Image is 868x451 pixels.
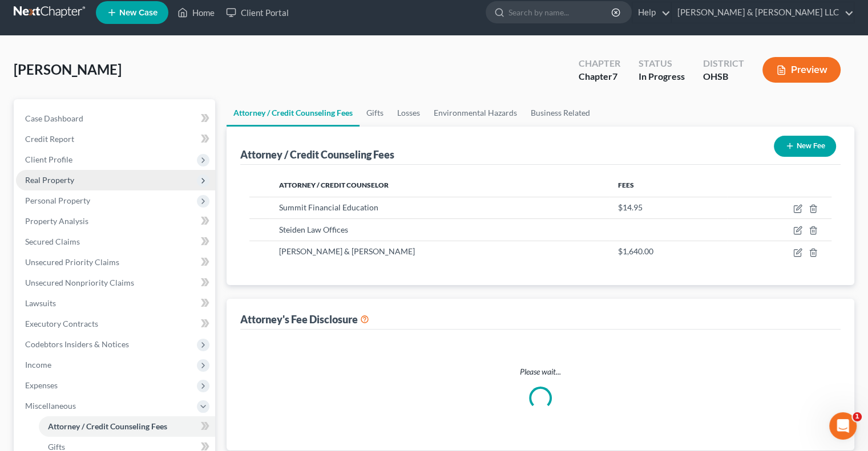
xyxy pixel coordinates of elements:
[119,9,158,17] span: New Case
[524,99,597,127] a: Business Related
[16,314,215,334] a: Executory Contracts
[672,2,854,23] a: [PERSON_NAME] & [PERSON_NAME] LLC
[25,113,83,123] span: Case Dashboard
[278,181,388,189] span: Attorney / Credit Counselor
[16,211,215,231] a: Property Analysis
[427,99,524,127] a: Environmental Hazards
[25,319,98,328] span: Executory Contracts
[16,273,215,293] a: Unsecured Nonpriority Claims
[172,2,220,23] a: Home
[16,108,215,129] a: Case Dashboard
[390,99,427,127] a: Losses
[249,366,831,377] p: Please wait...
[639,57,685,70] div: Status
[16,252,215,273] a: Unsecured Priority Claims
[25,134,74,144] span: Credit Report
[25,155,72,164] span: Client Profile
[25,278,134,287] span: Unsecured Nonpriority Claims
[632,2,671,23] a: Help
[220,2,294,23] a: Client Portal
[25,196,90,205] span: Personal Property
[278,246,414,256] span: [PERSON_NAME] & [PERSON_NAME]
[829,412,857,440] iframe: Intercom live chat
[618,246,653,256] span: $1,640.00
[612,71,617,82] span: 7
[618,202,643,212] span: $14.95
[14,61,122,78] span: [PERSON_NAME]
[25,360,51,369] span: Income
[618,181,634,189] span: Fees
[25,237,80,246] span: Secured Claims
[25,175,74,185] span: Real Property
[579,57,620,70] div: Chapter
[508,2,613,23] input: Search by name...
[16,129,215,149] a: Credit Report
[278,202,378,212] span: Summit Financial Education
[278,225,348,234] span: Steiden Law Offices
[703,57,744,70] div: District
[703,70,744,83] div: OHSB
[227,99,360,127] a: Attorney / Credit Counseling Fees
[853,412,862,421] span: 1
[48,421,167,431] span: Attorney / Credit Counseling Fees
[579,70,620,83] div: Chapter
[240,312,369,326] div: Attorney's Fee Disclosure
[39,416,215,437] a: Attorney / Credit Counseling Fees
[360,99,390,127] a: Gifts
[762,57,841,83] button: Preview
[240,148,394,161] div: Attorney / Credit Counseling Fees
[25,298,56,308] span: Lawsuits
[25,339,129,349] span: Codebtors Insiders & Notices
[25,401,76,411] span: Miscellaneous
[16,231,215,252] a: Secured Claims
[25,257,119,267] span: Unsecured Priority Claims
[774,136,836,157] button: New Fee
[25,216,88,226] span: Property Analysis
[16,293,215,314] a: Lawsuits
[639,70,685,83] div: In Progress
[25,380,58,390] span: Expenses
